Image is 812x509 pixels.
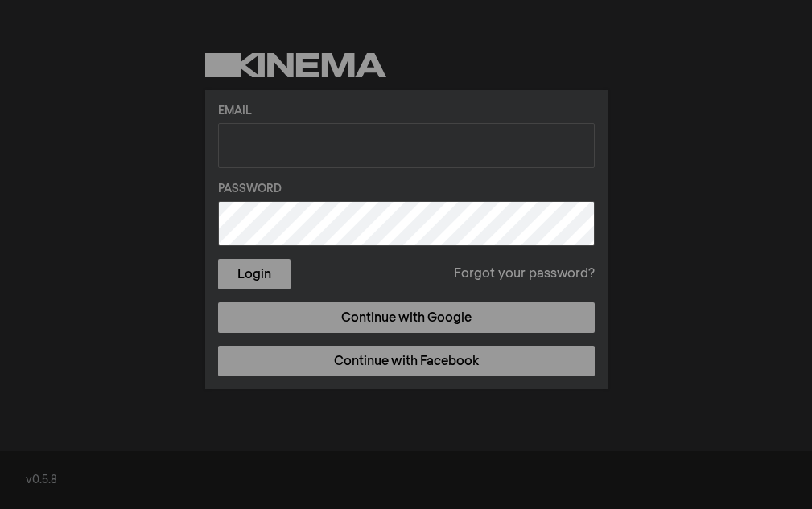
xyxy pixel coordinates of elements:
div: v0.5.8 [26,472,786,489]
label: Password [218,181,595,198]
label: Email [218,103,595,120]
a: Continue with Facebook [218,346,595,376]
a: Forgot your password? [454,265,595,284]
button: Login [218,259,291,289]
a: Continue with Google [218,302,595,333]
